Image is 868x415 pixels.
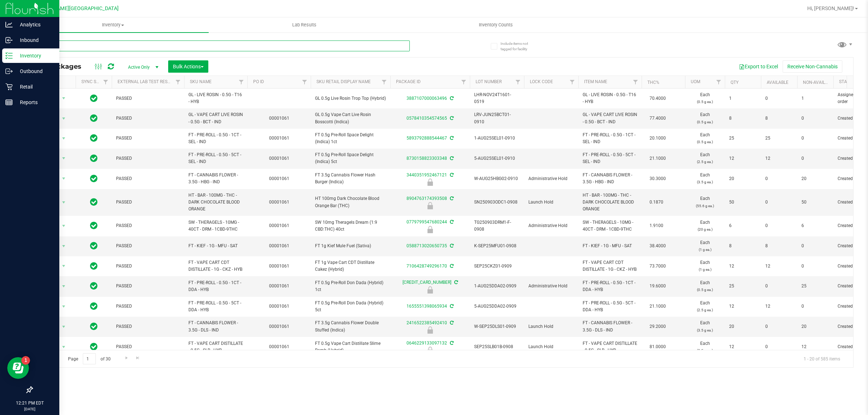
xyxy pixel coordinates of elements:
[116,155,180,162] span: PASSED
[118,79,174,84] a: External Lab Test Result
[315,111,386,125] span: GL 0.5g Vape Cart Live Rosin Bosscotti (Indica)
[59,153,68,163] span: select
[646,342,669,352] span: 81.0000
[765,323,793,330] span: 0
[5,99,13,106] inline-svg: Reports
[188,340,243,354] span: FT - VAPE CART DISTILLATE - 0.5G - SLB - HYB
[729,243,757,249] span: 8
[269,243,289,248] a: 00001061
[449,96,454,101] span: Sync from Compliance System
[59,301,68,312] span: select
[29,5,119,12] span: [PERSON_NAME][GEOGRAPHIC_DATA]
[530,79,553,84] a: Lock Code
[729,175,757,182] span: 20
[121,353,132,363] a: Go to the next page
[13,82,56,91] p: Retail
[407,196,447,201] a: 8904763174393508
[3,406,56,412] p: [DATE]
[449,172,454,177] span: Sync from Compliance System
[646,261,669,271] span: 73.7000
[407,341,447,346] a: 0646229133097132
[689,327,720,334] p: (3.5 g ea.)
[209,17,400,33] a: Lab Results
[646,174,669,184] span: 30.3000
[583,219,637,233] span: SW - THERAGELS - 10MG - 40CT - DRM - 1CBD-9THC
[689,279,720,293] span: Each
[474,323,520,330] span: W-SEP25DLS01-0909
[407,172,447,177] a: 3440351952467121
[807,5,854,11] span: Hi, [PERSON_NAME]!
[458,76,470,88] a: Filter
[315,320,386,333] span: FT 3.5g Cannabis Flower Double Stuffed (Indica)
[803,80,835,85] a: Non-Available
[528,283,574,290] span: Administrative Hold
[59,241,68,251] span: select
[38,63,89,70] span: All Packages
[17,17,209,33] a: Inventory
[734,60,783,73] button: Export to Excel
[315,195,386,209] span: HT 100mg Dark Chocolate Blood Orange Bar (THC)
[407,320,447,325] a: 2416522385492410
[269,344,289,349] a: 00001061
[713,76,725,88] a: Filter
[90,153,98,163] span: In Sync
[116,283,180,290] span: PASSED
[269,176,289,181] a: 00001061
[839,79,855,84] a: Status
[453,280,458,285] span: Sync from Compliance System
[474,135,520,142] span: 1-AUG25SEL01-0910
[528,323,574,330] span: Launch Hold
[689,219,720,233] span: Each
[59,197,68,208] span: select
[59,322,68,332] span: select
[59,281,68,291] span: select
[689,98,720,105] p: (0.5 g ea.)
[133,353,143,363] a: Go to the last page
[689,202,720,209] p: (55.6 g ea.)
[389,347,471,354] div: Launch Hold
[389,326,471,334] div: Launch Hold
[5,52,13,59] inline-svg: Inventory
[188,243,243,249] span: FT - KIEF - 1G - MFU - SAT
[689,300,720,313] span: Each
[474,283,520,290] span: 1-AUG25DDA02-0909
[90,342,98,352] span: In Sync
[403,280,451,285] a: [CREDIT_CARD_NUMBER]
[315,243,386,249] span: FT 1g Kief Mule Fuel (Sativa)
[13,36,56,44] p: Inbound
[13,51,56,60] p: Inventory
[689,259,720,273] span: Each
[5,68,13,75] inline-svg: Outbound
[798,353,846,364] span: 1 - 20 of 585 items
[583,279,637,293] span: FT - PRE-ROLL - 0.5G - 1CT - DDA - HYB
[583,300,637,313] span: FT - PRE-ROLL - 0.5G - 5CT - DDA - HYB
[83,353,96,364] input: 1
[729,199,757,206] span: 50
[5,83,13,90] inline-svg: Retail
[566,76,578,88] a: Filter
[269,116,289,121] a: 00001061
[469,22,523,28] span: Inventory Counts
[315,219,386,233] span: SW 10mg Theragels Dream (1:9 CBD:THC) 40ct
[765,343,793,350] span: 0
[689,320,720,333] span: Each
[528,343,574,350] span: Launch Hold
[801,95,829,102] span: 1
[646,241,669,251] span: 38.4000
[474,263,520,270] span: SEP25CKZ01-0909
[168,60,208,73] button: Bulk Actions
[116,222,180,229] span: PASSED
[59,221,68,231] span: select
[315,300,386,313] span: FT 0.5g Pre-Roll Don Dada (Hybrid) 5ct
[315,279,386,293] span: FT 0.5g Pre-Roll Don Dada (Hybrid) 1ct
[731,80,739,85] a: Qty
[389,226,471,233] div: Administrative Hold
[188,132,243,145] span: FT - PRE-ROLL - 0.5G - 1CT - SEL - IND
[59,342,68,352] span: select
[689,340,720,354] span: Each
[689,246,720,253] p: (1 g ea.)
[449,243,454,248] span: Sync from Compliance System
[389,202,471,209] div: Launch Hold
[407,304,447,309] a: 1655551398065934
[765,155,793,162] span: 12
